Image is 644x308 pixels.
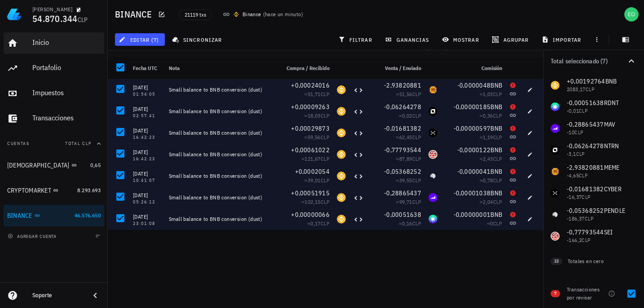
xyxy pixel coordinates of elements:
span: CLP [412,177,421,184]
span: Compra / Recibido [287,65,330,71]
span: ≈ [304,177,330,184]
span: +0,00000066 [291,211,330,219]
button: ganancias [381,33,435,46]
div: CYBER-icon [428,128,437,137]
div: BNB-icon [337,193,346,202]
div: Inicio [32,38,101,47]
button: mostrar [438,33,485,46]
span: +0,00061022 [291,146,330,154]
div: BNB-icon [337,150,346,159]
div: Binance [243,10,261,19]
div: 10:41:07 [133,178,162,183]
div: 01:54:05 [133,92,162,97]
span: ≈ [304,134,330,141]
span: CLP [412,91,421,97]
span: 0,16 [402,220,412,227]
span: ( ) [263,10,303,19]
span: 39,01 [308,177,321,184]
button: importar [538,33,587,46]
div: 16:42:23 [133,135,162,140]
span: CLP [321,220,330,227]
div: BNB-icon [337,215,346,224]
span: ≈ [399,220,421,227]
span: 33 [554,258,559,265]
span: 0,65 [90,162,101,168]
span: ≈ [480,134,502,141]
div: 02:57:41 [133,114,162,118]
a: Inicio [4,32,104,54]
span: 7 [554,290,556,297]
div: Fecha UTC [129,57,165,79]
div: PENDLE-icon [428,172,437,180]
span: CLP [412,220,421,227]
div: Small balance to BNB conversion (dust) [169,216,272,223]
button: sincronizar [168,33,228,46]
span: CLP [493,155,502,162]
span: 54.870.344 [32,13,78,25]
span: 46.576.650 [75,212,101,219]
span: ≈ [301,155,330,162]
span: CLP [493,220,502,227]
span: ≈ [396,155,421,162]
span: CLP [412,155,421,162]
div: Transacciones [32,114,101,122]
span: BNB [490,189,502,197]
span: CLP [493,177,502,184]
div: [DATE] [133,105,162,114]
span: editar (7) [120,36,159,43]
div: Soporte [32,292,83,299]
div: 05:26:12 [133,200,162,204]
span: -0,00051638 [384,211,421,219]
span: ≈ [396,198,421,205]
div: BNB-icon [337,85,346,94]
span: agrupar [494,36,529,43]
span: BNB [490,211,502,219]
span: ≈ [396,91,421,97]
span: 62,45 [399,134,412,141]
span: CLP [321,198,330,205]
span: 51,56 [399,91,412,97]
span: CLP [321,134,330,141]
span: 21119 txs [185,10,206,20]
span: ≈ [304,91,330,97]
div: Portafolio [32,63,101,72]
span: 99,71 [399,198,412,205]
div: NTRN-icon [428,107,437,116]
span: ≈ [396,134,421,141]
span: 1,19 [483,134,493,141]
img: LedgiFi [7,7,22,22]
button: agrupar [488,33,534,46]
span: CLP [412,134,421,141]
div: BNB-icon [337,128,346,137]
div: [DATE] [133,83,162,92]
span: CLP [321,112,330,119]
span: +0,00029873 [291,124,330,132]
div: 16:42:23 [133,157,162,161]
span: hace un minuto [265,11,301,18]
span: +0,00051915 [291,189,330,197]
div: RDNT-icon [428,215,437,224]
span: -0,0000041 [457,167,491,176]
a: [DEMOGRAPHIC_DATA] 0,65 [4,154,104,176]
span: CLP [493,91,502,97]
div: CRYPTOMARKET [7,187,51,194]
span: ≈ [399,112,421,119]
span: ganancias [387,36,429,43]
button: CuentasTotal CLP [4,133,104,154]
span: ≈ [304,112,330,119]
div: Transacciones por revisar [567,286,604,302]
div: Totales en cero [568,257,619,265]
button: editar (7) [115,33,165,46]
span: ≈ [480,91,502,97]
div: [DATE] [133,148,162,157]
button: agregar cuenta [5,232,61,241]
a: Impuestos [4,83,104,104]
span: -2,93820881 [384,81,421,89]
span: CLP [321,155,330,162]
span: 0,78 [483,177,493,184]
span: 39,55 [399,177,412,184]
span: 0 [490,220,493,227]
div: Small balance to BNB conversion (dust) [169,108,272,115]
img: 270.png [234,12,239,17]
span: ≈ [480,155,502,162]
